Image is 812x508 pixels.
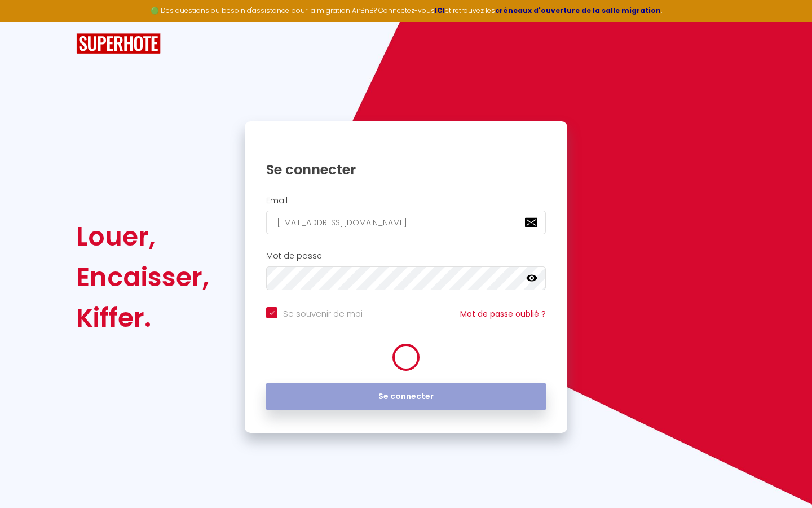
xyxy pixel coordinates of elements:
a: créneaux d'ouverture de la salle migration [495,6,661,15]
h2: Email [266,196,546,205]
img: SuperHote logo [76,33,161,54]
button: Ouvrir le widget de chat LiveChat [9,5,43,38]
a: ICI [435,6,445,15]
button: Se connecter [266,383,546,411]
h2: Mot de passe [266,251,546,261]
div: Kiffer. [76,297,209,338]
div: Louer, [76,216,209,257]
input: Ton Email [266,211,546,234]
div: Encaisser, [76,257,209,297]
h1: Se connecter [266,161,546,178]
a: Mot de passe oublié ? [460,308,546,319]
